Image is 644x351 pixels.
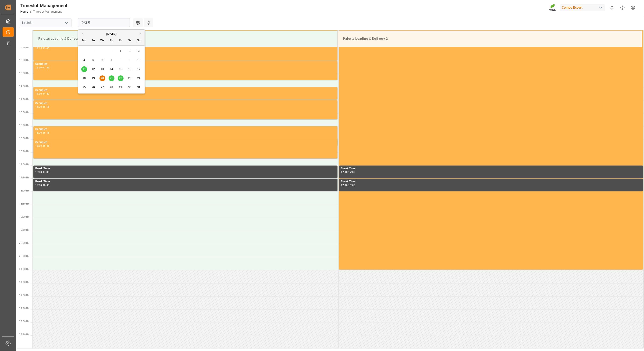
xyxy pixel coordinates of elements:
div: Choose Monday, August 11th, 2025 [81,66,87,72]
span: 16:30 Hr [19,150,29,153]
span: 14:30 Hr [19,98,29,101]
div: Choose Tuesday, August 19th, 2025 [90,75,96,81]
span: 15 [119,67,122,71]
span: 13 [101,67,104,71]
div: Choose Friday, August 15th, 2025 [118,66,124,72]
div: Choose Sunday, August 17th, 2025 [136,66,142,72]
div: 13:45 [43,67,50,69]
div: Choose Saturday, August 30th, 2025 [127,85,133,90]
div: 13:00 [35,67,42,69]
div: Sa [127,38,133,44]
input: DD.MM.YYYY [78,18,130,27]
div: 16:45 [43,145,50,147]
div: 18:00 [43,184,50,186]
span: 21:00 Hr [19,268,29,271]
span: 21:30 Hr [19,281,29,284]
span: 5 [93,58,94,62]
div: - [348,171,349,173]
div: Choose Tuesday, August 12th, 2025 [90,66,96,72]
img: Screenshot%202023-09-29%20at%2010.02.21.png_1712312052.png [549,4,557,12]
div: Paletts Loading & Delivery 2 [341,34,638,43]
span: 19:00 Hr [19,216,29,218]
div: [DATE] [78,32,145,36]
div: Choose Monday, August 18th, 2025 [81,75,87,81]
div: Occupied [35,140,336,145]
span: 19:30 Hr [19,229,29,231]
span: 17:00 Hr [19,163,29,166]
div: Tu [90,38,96,44]
div: 14:30 [35,106,42,108]
span: 20 [101,77,104,80]
span: 20:00 Hr [19,242,29,245]
span: 27 [101,86,104,89]
div: Choose Wednesday, August 6th, 2025 [100,57,105,63]
span: 3 [138,49,140,53]
button: Previous Month [81,32,83,35]
div: Choose Saturday, August 23rd, 2025 [127,75,133,81]
div: Choose Thursday, August 14th, 2025 [109,66,114,72]
span: 22 [119,77,122,80]
span: 22:00 Hr [19,294,29,297]
div: Choose Tuesday, August 26th, 2025 [90,85,96,90]
span: 16 [128,67,131,71]
div: Choose Tuesday, August 5th, 2025 [90,57,96,63]
div: Occupied [35,62,336,67]
button: open menu [63,19,70,26]
span: 18 [82,77,85,80]
span: 23 [128,77,131,80]
div: 13:00 [43,47,50,49]
span: 26 [92,86,95,89]
div: Choose Thursday, August 28th, 2025 [109,85,114,90]
span: 23:30 Hr [19,333,29,336]
span: 2 [129,49,131,53]
div: Timeslot Management [20,2,68,9]
span: 17 [137,67,140,71]
span: 15:30 Hr [19,124,29,127]
span: 10 [137,58,140,62]
span: 21 [110,77,113,80]
div: - [42,132,43,134]
div: Choose Friday, August 29th, 2025 [118,85,124,90]
div: Choose Friday, August 1st, 2025 [118,48,124,54]
div: 14:00 [35,93,42,95]
span: 18:00 Hr [19,190,29,192]
div: 16:15 [43,132,50,134]
div: Choose Wednesday, August 27th, 2025 [100,85,105,90]
span: 15:00 Hr [19,111,29,114]
div: - [42,47,43,49]
span: 30 [128,86,131,89]
div: Choose Wednesday, August 13th, 2025 [100,66,105,72]
div: Break Time [341,180,641,184]
div: 17:00 [341,171,348,173]
div: Choose Monday, August 4th, 2025 [81,57,87,63]
div: 17:30 [35,184,42,186]
div: Choose Friday, August 8th, 2025 [118,57,124,63]
span: 1 [120,49,121,53]
div: - [348,184,349,186]
div: 18:00 [349,184,355,186]
div: Fr [118,38,124,44]
div: Choose Thursday, August 7th, 2025 [109,57,114,63]
div: Choose Sunday, August 10th, 2025 [136,57,142,63]
div: - [42,145,43,147]
span: 17:30 Hr [19,177,29,179]
span: 8 [120,58,121,62]
div: Th [109,38,114,44]
div: - [42,93,43,95]
div: Choose Thursday, August 21st, 2025 [109,75,114,81]
span: 13:00 Hr [19,59,29,61]
button: Compo Expert [560,3,607,12]
span: 14:00 Hr [19,85,29,88]
div: Break Time [341,167,641,171]
div: Mo [81,38,87,44]
div: - [42,67,43,69]
span: 19 [92,77,95,80]
div: Choose Wednesday, August 20th, 2025 [100,75,105,81]
span: 23:00 Hr [19,320,29,323]
div: Choose Saturday, August 16th, 2025 [127,66,133,72]
span: 4 [83,58,85,62]
div: Compo Expert [560,4,605,11]
div: 15:30 [35,132,42,134]
span: 9 [129,58,131,62]
button: Next Month [140,32,142,35]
